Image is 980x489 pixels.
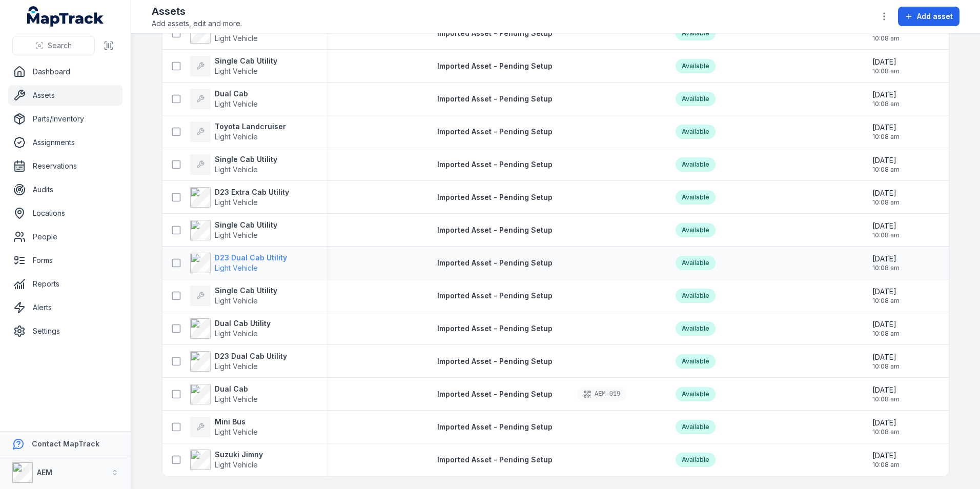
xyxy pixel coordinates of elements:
[215,67,258,75] span: Light Vehicle
[872,319,900,338] time: 20/08/2025, 10:08:45 am
[676,223,716,237] div: Available
[872,319,900,330] span: [DATE]
[676,59,716,73] div: Available
[437,192,553,202] a: Imported Asset - Pending Setup
[437,226,553,234] span: Imported Asset - Pending Setup
[676,190,716,205] div: Available
[872,188,900,207] time: 20/08/2025, 10:08:45 am
[872,221,900,231] span: [DATE]
[8,109,122,129] a: Parts/Inventory
[676,157,716,172] div: Available
[8,321,122,341] a: Settings
[215,318,271,329] strong: Dual Cab Utility
[872,254,900,272] time: 20/08/2025, 10:08:45 am
[190,23,272,44] a: Light Vehicle
[872,395,900,403] span: 10:08 am
[872,428,900,436] span: 10:08 am
[437,62,553,70] span: Imported Asset - Pending Setup
[676,256,716,270] div: Available
[27,6,104,27] a: MapTrack
[190,417,258,437] a: Mini BusLight Vehicle
[872,352,900,371] time: 20/08/2025, 10:08:45 am
[215,384,258,394] strong: Dual Cab
[437,291,553,301] a: Imported Asset - Pending Setup
[190,220,277,240] a: Single Cab UtilityLight Vehicle
[437,258,553,268] a: Imported Asset - Pending Setup
[872,362,900,371] span: 10:08 am
[437,193,553,201] span: Imported Asset - Pending Setup
[872,123,900,141] time: 20/08/2025, 10:08:45 am
[676,26,716,40] div: Available
[190,253,287,273] a: D23 Dual Cab UtilityLight Vehicle
[215,132,258,141] span: Light Vehicle
[215,231,258,239] span: Light Vehicle
[215,417,258,427] strong: Mini Bus
[215,99,258,108] span: Light Vehicle
[8,132,122,153] a: Assignments
[215,56,277,66] strong: Single Cab Utility
[215,296,258,305] span: Light Vehicle
[437,160,553,169] span: Imported Asset - Pending Setup
[872,461,900,469] span: 10:08 am
[872,297,900,305] span: 10:08 am
[8,274,122,294] a: Reports
[676,125,716,139] div: Available
[215,286,277,296] strong: Single Cab Utility
[437,258,553,267] span: Imported Asset - Pending Setup
[8,179,122,200] a: Audits
[676,321,716,336] div: Available
[437,291,553,300] span: Imported Asset - Pending Setup
[437,455,553,464] span: Imported Asset - Pending Setup
[8,156,122,176] a: Reservations
[872,100,900,108] span: 10:08 am
[872,57,900,75] time: 20/08/2025, 10:08:45 am
[215,263,258,272] span: Light Vehicle
[676,453,716,467] div: Available
[872,451,900,461] span: [DATE]
[872,198,900,207] span: 10:08 am
[215,220,277,230] strong: Single Cab Utility
[190,187,289,208] a: D23 Extra Cab UtilityLight Vehicle
[872,188,900,198] span: [DATE]
[437,422,553,432] a: Imported Asset - Pending Setup
[215,89,258,99] strong: Dual Cab
[190,56,277,76] a: Single Cab UtilityLight Vehicle
[12,36,95,55] button: Search
[215,165,258,174] span: Light Vehicle
[872,166,900,174] span: 10:08 am
[437,225,553,235] a: Imported Asset - Pending Setup
[190,121,286,142] a: Toyota LandcruiserLight Vehicle
[215,362,258,371] span: Light Vehicle
[872,287,900,297] span: [DATE]
[437,356,553,366] a: Imported Asset - Pending Setup
[215,253,287,263] strong: D23 Dual Cab Utility
[872,155,900,174] time: 20/08/2025, 10:08:45 am
[437,323,553,334] a: Imported Asset - Pending Setup
[152,4,242,18] h2: Assets
[676,92,716,106] div: Available
[437,455,553,465] a: Imported Asset - Pending Setup
[872,57,900,67] span: [DATE]
[437,29,553,37] span: Imported Asset - Pending Setup
[8,227,122,247] a: People
[872,90,900,100] span: [DATE]
[190,318,271,339] a: Dual Cab UtilityLight Vehicle
[8,85,122,106] a: Assets
[215,121,286,132] strong: Toyota Landcruiser
[872,67,900,75] span: 10:08 am
[215,460,258,469] span: Light Vehicle
[676,289,716,303] div: Available
[872,24,900,43] time: 20/08/2025, 10:08:45 am
[872,451,900,469] time: 20/08/2025, 10:08:45 am
[872,123,900,133] span: [DATE]
[437,127,553,136] span: Imported Asset - Pending Setup
[872,90,900,108] time: 20/08/2025, 10:08:45 am
[190,89,258,109] a: Dual CabLight Vehicle
[872,352,900,362] span: [DATE]
[215,187,289,197] strong: D23 Extra Cab Utility
[8,203,122,223] a: Locations
[190,384,258,404] a: Dual CabLight Vehicle
[215,198,258,207] span: Light Vehicle
[872,330,900,338] span: 10:08 am
[676,420,716,434] div: Available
